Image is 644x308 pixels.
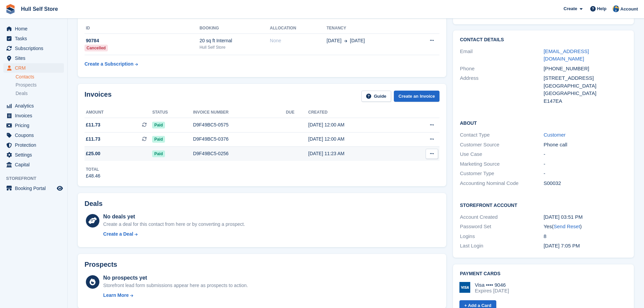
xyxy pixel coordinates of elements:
[15,150,55,160] span: Settings
[85,91,112,102] h2: Invoices
[152,136,165,143] span: Paid
[308,107,403,118] th: Created
[3,131,64,140] a: menu
[86,121,100,128] span: £11.73
[85,37,199,44] div: 90784
[3,34,64,43] a: menu
[394,91,440,102] a: Create an Invoice
[3,150,64,160] a: menu
[460,170,543,177] div: Customer Type
[308,121,403,128] div: [DATE] 12:00 AM
[3,160,64,169] a: menu
[308,150,403,157] div: [DATE] 11:23 AM
[16,90,28,97] span: Deals
[3,24,64,33] a: menu
[103,292,128,299] div: Learn More
[460,202,627,208] h2: Storefront Account
[270,23,327,34] th: Allocation
[152,107,193,118] th: Status
[15,160,55,169] span: Capital
[3,63,64,73] a: menu
[460,233,543,240] div: Logins
[86,166,100,172] div: Total
[85,61,134,68] div: Create a Subscription
[564,5,577,12] span: Create
[15,24,55,33] span: Home
[199,23,270,34] th: Booking
[16,74,64,80] a: Contacts
[620,6,638,13] span: Account
[85,58,138,70] a: Create a Subscription
[460,150,543,158] div: Use Case
[3,101,64,111] a: menu
[460,119,627,126] h2: About
[56,184,64,192] a: Preview store
[85,23,199,34] th: ID
[152,122,165,128] span: Paid
[15,131,55,140] span: Coupons
[16,90,64,97] a: Deals
[459,282,470,293] img: Visa Logo
[460,223,543,231] div: Password Set
[544,213,627,221] div: [DATE] 03:51 PM
[15,111,55,120] span: Invoices
[460,37,627,43] h2: Contact Details
[103,213,245,221] div: No deals yet
[475,282,509,288] div: Visa •••• 9046
[597,5,606,12] span: Help
[475,288,509,294] div: Expires [DATE]
[286,107,308,118] th: Due
[3,121,64,130] a: menu
[103,274,248,282] div: No prospects yet
[193,150,286,157] div: D9F49BC5-0256
[552,223,581,229] span: ( )
[5,4,16,14] img: stora-icon-8386f47178a22dfd0bd8f6a31ec36ba5ce8667c1dd55bd0f319d3a0aa187defe.svg
[18,3,61,15] a: Hull Self Store
[327,37,341,44] span: [DATE]
[544,180,627,187] div: S00032
[152,150,165,157] span: Paid
[460,141,543,149] div: Customer Source
[460,242,543,250] div: Last Login
[103,231,133,238] div: Create a Deal
[308,136,403,143] div: [DATE] 12:00 AM
[327,23,409,34] th: Tenancy
[103,282,248,289] div: Storefront lead form submissions appear here as prospects to action.
[15,34,55,43] span: Tasks
[15,63,55,73] span: CRM
[613,5,619,12] img: Hull Self Store
[460,271,627,277] h2: Payment cards
[15,53,55,63] span: Sites
[544,65,627,73] div: [PHONE_NUMBER]
[16,81,64,89] a: Prospects
[199,44,270,50] div: Hull Self Store
[544,243,580,248] time: 2025-07-03 18:05:28 UTC
[3,184,64,193] a: menu
[85,200,102,208] h2: Deals
[544,141,627,149] div: Phone call
[544,74,627,82] div: [STREET_ADDRESS]
[6,175,67,182] span: Storefront
[15,140,55,150] span: Protection
[460,160,543,168] div: Marketing Source
[544,160,627,168] div: -
[544,90,627,97] div: [GEOGRAPHIC_DATA]
[350,37,365,44] span: [DATE]
[15,101,55,111] span: Analytics
[544,82,627,90] div: [GEOGRAPHIC_DATA]
[103,231,245,238] a: Create a Deal
[86,172,100,180] div: £48.46
[15,184,55,193] span: Booking Portal
[86,150,100,157] span: £25.00
[460,48,543,63] div: Email
[193,136,286,143] div: D9F49BC5-0376
[544,48,589,62] a: [EMAIL_ADDRESS][DOMAIN_NAME]
[553,223,580,229] a: Send Reset
[544,97,627,105] div: E147EA
[270,37,327,44] div: None
[15,44,55,53] span: Subscriptions
[460,213,543,221] div: Account Created
[544,150,627,158] div: -
[544,233,627,240] div: 8
[85,107,152,118] th: Amount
